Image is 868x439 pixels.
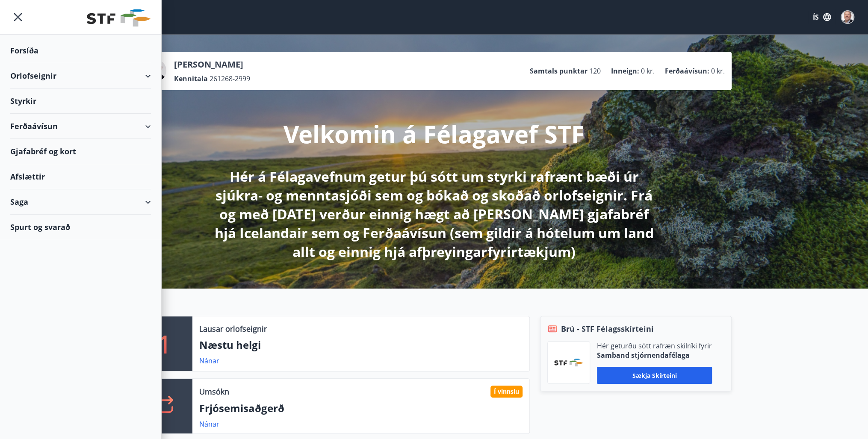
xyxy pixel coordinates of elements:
img: union_logo [87,9,151,27]
p: Inneign : [611,66,639,76]
p: Ferðaávísun : [665,66,709,76]
p: Hér geturðu sótt rafræn skilríki fyrir [597,341,712,351]
p: Frjósemisaðgerð [199,401,523,415]
div: Ferðaávísun [10,114,151,139]
p: Hér á Félagavefnum getur þú sótt um styrki rafrænt bæði úr sjúkra- og menntasjóði sem og bókað og... [208,167,660,261]
div: Orlofseignir [10,63,151,88]
p: Næstu helgi [199,338,523,352]
p: 1 [158,327,171,360]
p: Samtals punktar [530,66,588,76]
div: Spurt og svarað [10,215,151,239]
p: Kennitala [174,74,208,83]
button: Sækja skírteini [597,367,712,384]
div: Afslættir [10,164,151,189]
img: vjCaq2fThgY3EUYqSgpjEiBg6WP39ov69hlhuPVN.png [554,359,583,366]
a: Nánar [199,356,219,365]
button: ÍS [808,9,836,25]
p: [PERSON_NAME] [174,59,250,71]
p: Samband stjórnendafélaga [597,351,712,360]
span: 0 kr. [711,66,725,76]
p: Velkomin á Félagavef STF [283,118,585,150]
span: 120 [589,66,601,76]
div: Í vinnslu [490,386,523,398]
div: Gjafabréf og kort [10,139,151,164]
p: Umsókn [199,386,229,397]
button: menu [10,9,26,25]
div: Styrkir [10,88,151,114]
p: Lausar orlofseignir [199,323,267,334]
span: 0 kr. [641,66,655,76]
img: t0U87YgEnNpUhGGsXWEUcGcL775GMKtqExQ2cWWx.jpg [841,11,853,23]
a: Nánar [199,419,219,429]
span: Brú - STF Félagsskírteini [561,323,654,334]
span: 261268-2999 [210,74,250,83]
div: Forsíða [10,38,151,63]
div: Saga [10,189,151,215]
